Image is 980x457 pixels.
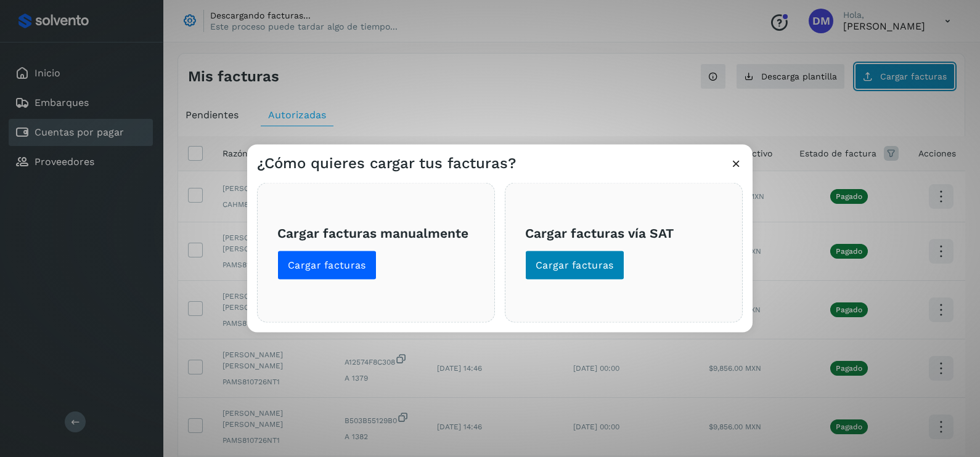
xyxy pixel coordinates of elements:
button: Cargar facturas [277,251,377,280]
h3: ¿Cómo quieres cargar tus facturas? [257,155,516,172]
span: Cargar facturas [536,259,614,272]
button: Cargar facturas [525,251,624,280]
h3: Cargar facturas vía SAT [525,225,722,240]
span: Cargar facturas [288,259,366,272]
h3: Cargar facturas manualmente [277,225,475,240]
